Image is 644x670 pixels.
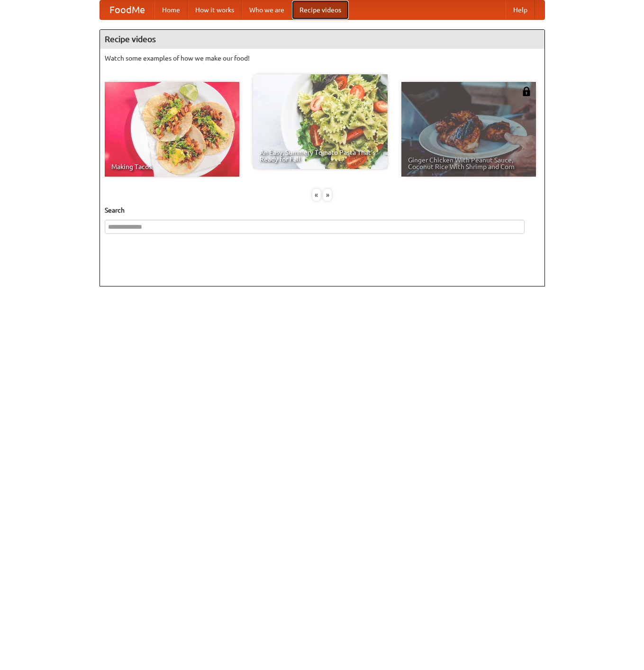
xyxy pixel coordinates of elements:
div: » [323,189,332,201]
img: 483408.png [522,87,531,96]
p: Watch some examples of how we make our food! [105,54,540,63]
a: FoodMe [100,0,154,19]
a: Making Tacos [105,82,239,177]
a: Recipe videos [292,0,349,19]
h5: Search [105,205,540,215]
a: Home [154,0,188,19]
a: Help [506,0,535,19]
a: How it works [188,0,242,19]
div: « [312,189,321,201]
span: Making Tacos [111,163,233,170]
h4: Recipe videos [100,30,544,49]
a: Who we are [242,0,292,19]
a: An Easy, Summery Tomato Pasta That's Ready for Fall [253,74,388,169]
span: An Easy, Summery Tomato Pasta That's Ready for Fall [260,149,381,162]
